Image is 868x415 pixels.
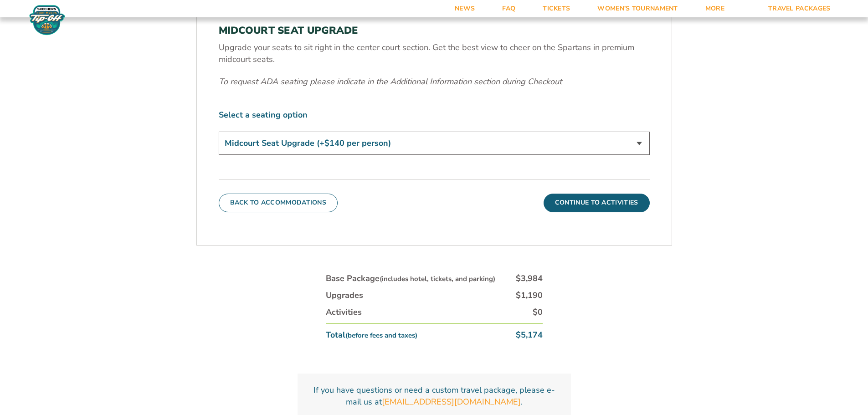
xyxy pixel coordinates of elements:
div: Base Package [326,273,495,284]
label: Select a seating option [219,109,650,121]
div: $1,190 [516,290,543,301]
small: (includes hotel, tickets, and parking) [380,274,495,283]
button: Back To Accommodations [219,194,338,212]
button: Continue To Activities [544,194,650,212]
div: $3,984 [516,273,543,284]
div: Activities [326,307,362,318]
div: Upgrades [326,290,363,301]
p: If you have questions or need a custom travel package, please e-mail us at . [308,384,560,407]
p: Upgrade your seats to sit right in the center court section. Get the best view to cheer on the Sp... [219,42,650,65]
div: Total [326,329,417,341]
small: (before fees and taxes) [345,331,417,340]
div: $5,174 [516,329,543,341]
img: Fort Myers Tip-Off [27,5,67,36]
a: [EMAIL_ADDRESS][DOMAIN_NAME] [382,396,521,408]
h3: MIDCOURT SEAT UPGRADE [219,25,650,36]
div: $0 [533,307,543,318]
em: To request ADA seating please indicate in the Additional Information section during Checkout [219,76,562,87]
